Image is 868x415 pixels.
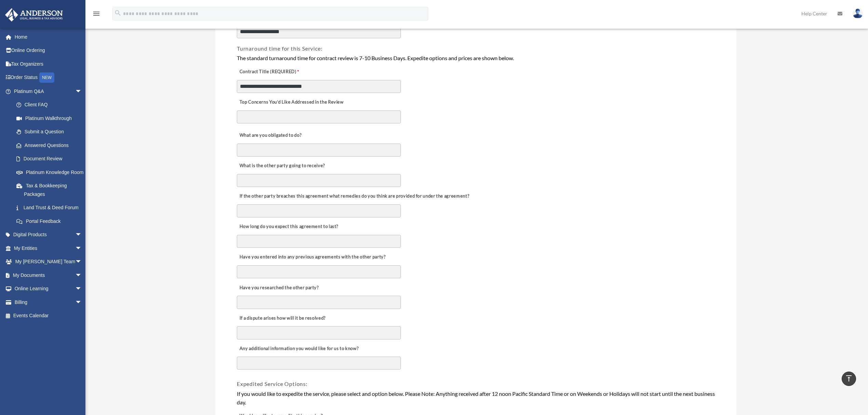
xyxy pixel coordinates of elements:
a: Answered Questions [10,138,92,152]
span: arrow_drop_down [75,255,89,269]
a: Events Calendar [5,309,92,323]
label: If the other party breaches this agreement what remedies do you think are provided for under the ... [237,192,471,201]
i: search [114,9,122,17]
a: Home [5,30,92,44]
a: Client FAQ [10,98,92,112]
a: Billingarrow_drop_down [5,295,92,309]
span: arrow_drop_down [75,295,89,309]
a: My Entitiesarrow_drop_down [5,241,92,255]
a: Tax Organizers [5,57,92,71]
i: menu [92,10,100,18]
a: Digital Productsarrow_drop_down [5,228,92,242]
label: What is the other party going to receive? [237,161,327,171]
a: Online Ordering [5,44,92,57]
label: Have you entered into any previous agreements with the other party? [237,253,388,262]
div: The standard turnaround time for contract review is 7-10 Business Days. Expedite options and pric... [237,54,715,63]
label: Any additional information you would like for us to know? [237,344,360,353]
a: My [PERSON_NAME] Teamarrow_drop_down [5,255,92,269]
a: Online Learningarrow_drop_down [5,282,92,296]
a: Platinum Q&Aarrow_drop_down [5,84,92,98]
a: Platinum Walkthrough [10,111,92,125]
span: arrow_drop_down [75,84,89,98]
div: NEW [39,72,54,83]
span: arrow_drop_down [75,228,89,242]
a: Order StatusNEW [5,71,92,85]
a: Document Review [10,152,89,166]
a: My Documentsarrow_drop_down [5,268,92,282]
label: What are you obligated to do? [237,131,305,140]
img: User Pic [853,9,863,18]
div: If you would like to expedite the service, please select and option below. Please Note: Anything ... [237,389,715,407]
span: Turnaround time for this Service: [237,45,322,52]
a: menu [92,12,100,18]
span: arrow_drop_down [75,241,89,255]
label: Top Concerns You’d Like Addressed in the Review [237,98,345,107]
a: Land Trust & Deed Forum [10,201,92,215]
a: Portal Feedback [10,214,92,228]
a: vertical_align_top [842,372,856,386]
label: Contract Title (REQUIRED) [237,67,305,77]
a: Tax & Bookkeeping Packages [10,179,92,201]
label: Have you researched the other party? [237,283,321,293]
span: arrow_drop_down [75,268,89,282]
span: Expedited Service Options: [237,380,308,387]
img: Anderson Advisors Platinum Portal [3,8,65,22]
span: arrow_drop_down [75,282,89,296]
i: vertical_align_top [845,374,853,383]
label: If a dispute arises how will it be resolved? [237,313,327,323]
a: Submit a Question [10,125,92,139]
label: How long do you expect this agreement to last? [237,222,340,232]
a: Platinum Knowledge Room [10,165,92,179]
